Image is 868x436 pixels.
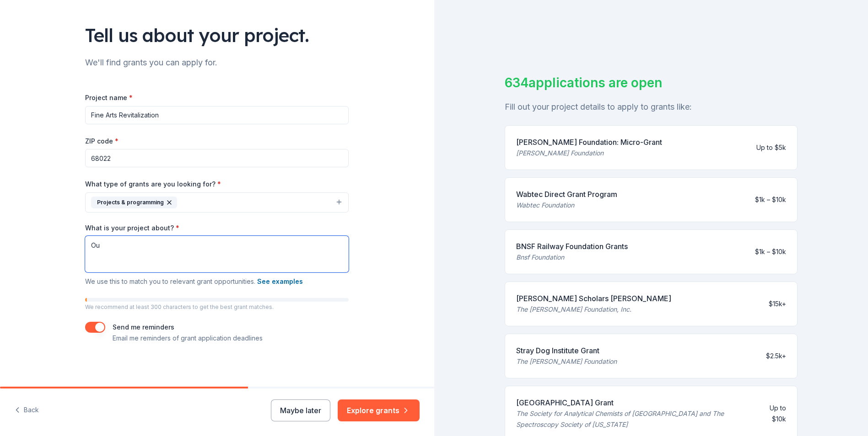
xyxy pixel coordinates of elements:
div: [GEOGRAPHIC_DATA] Grant [516,397,755,408]
button: Maybe later [271,399,330,421]
div: BNSF Railway Foundation Grants [516,241,628,252]
div: The Society for Analytical Chemists of [GEOGRAPHIC_DATA] and The Spectroscopy Society of [US_STATE] [516,408,755,430]
p: Email me reminders of grant application deadlines [113,333,263,344]
div: Bnsf Foundation [516,252,628,263]
label: What type of grants are you looking for? [85,180,221,189]
button: Explore grants [338,399,420,421]
div: Projects & programming [91,197,177,208]
div: 634 applications are open [505,73,798,92]
div: We'll find grants you can apply for. [85,55,349,70]
label: Project name [85,93,133,102]
div: $1k – $10k [755,246,786,257]
button: See examples [257,276,303,287]
div: The [PERSON_NAME] Foundation, Inc. [516,304,671,315]
div: $2.5k+ [766,351,786,362]
span: We use this to match you to relevant grant opportunities. [85,277,303,285]
label: Send me reminders [113,323,174,331]
div: Wabtec Foundation [516,200,617,211]
div: $15k+ [769,298,786,309]
div: Up to $10k [762,403,786,425]
label: What is your project about? [85,223,179,233]
div: [PERSON_NAME] Foundation [516,148,662,159]
label: ZIP code [85,137,119,146]
div: Up to $5k [756,142,786,153]
p: We recommend at least 300 characters to get the best grant matches. [85,303,349,311]
input: 12345 (U.S. only) [85,149,349,167]
div: $1k – $10k [755,194,786,205]
div: Tell us about your project. [85,22,349,48]
div: [PERSON_NAME] Scholars [PERSON_NAME] [516,293,671,304]
div: Wabtec Direct Grant Program [516,189,617,200]
button: Projects & programming [85,192,349,213]
div: Fill out your project details to apply to grants like: [505,100,798,114]
div: [PERSON_NAME] Foundation: Micro-Grant [516,137,662,148]
textarea: Ou [85,236,349,272]
div: Stray Dog Institute Grant [516,345,617,356]
button: Back [15,401,39,420]
div: The [PERSON_NAME] Foundation [516,356,617,367]
input: After school program [85,106,349,124]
